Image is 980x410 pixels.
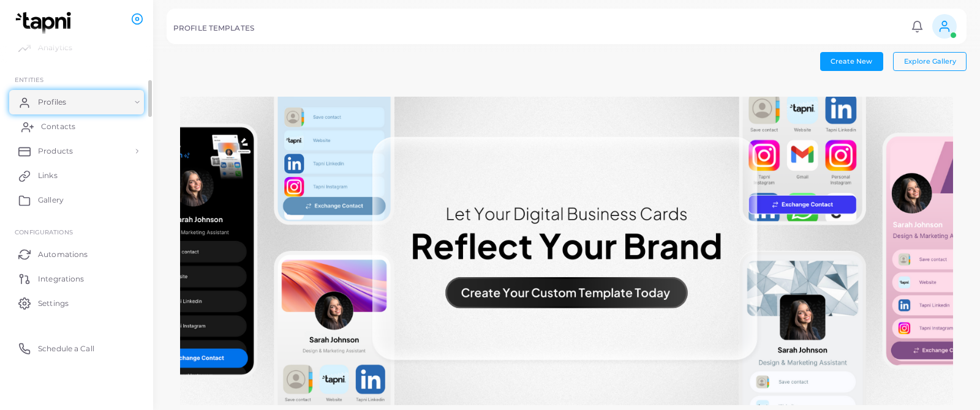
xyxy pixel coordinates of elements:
a: Analytics [9,35,144,60]
span: Settings [38,298,69,309]
a: Settings [9,291,144,315]
span: Create New [831,57,872,65]
a: Profiles [9,90,144,114]
span: Configurations [15,228,73,236]
button: Create New [820,52,883,70]
img: logo [11,12,79,34]
a: Automations [9,242,144,266]
span: Automations [38,249,88,260]
span: Explore Gallery [904,57,956,65]
span: Products [38,146,73,157]
span: Integrations [38,274,84,285]
img: No profile templates [180,97,953,406]
a: Schedule a Call [9,336,144,360]
a: Gallery [9,188,144,212]
span: Links [38,170,58,181]
span: ENTITIES [15,76,43,83]
a: Integrations [9,266,144,291]
a: Contacts [9,114,144,139]
span: Schedule a Call [38,343,94,354]
span: Contacts [41,121,75,132]
a: Links [9,163,144,188]
a: Products [9,139,144,163]
button: Explore Gallery [893,52,967,70]
h5: PROFILE TEMPLATES [173,24,254,32]
span: Analytics [38,42,72,53]
span: Gallery [38,195,64,206]
span: Profiles [38,97,66,108]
